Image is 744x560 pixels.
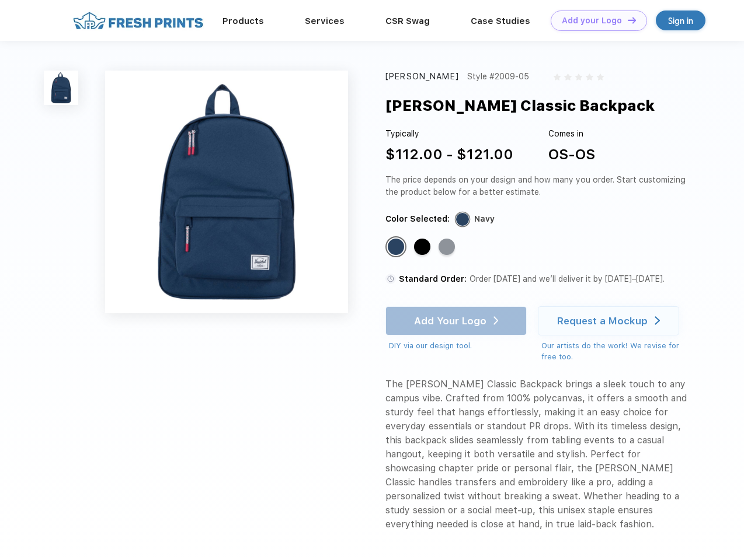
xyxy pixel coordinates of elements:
div: Request a Mockup [557,315,648,327]
img: DT [628,17,636,23]
img: gray_star.svg [554,73,561,80]
div: Raven Crosshatch [439,239,455,255]
img: func=resize&h=100 [44,71,78,105]
div: Color Selected: [385,213,450,225]
div: Navy [474,213,495,225]
div: [PERSON_NAME] Classic Backpack [385,94,655,117]
div: $112.00 - $121.00 [385,144,513,165]
div: The price depends on your design and how many you order. Start customizing the product below for ... [385,174,690,198]
div: Our artists do the work! We revise for free too. [541,340,690,363]
img: gray_star.svg [575,73,582,80]
div: Add your Logo [562,16,622,26]
img: fo%20logo%202.webp [69,10,207,31]
div: OS-OS [548,144,595,165]
div: [PERSON_NAME] [385,71,459,83]
div: Typically [385,128,513,140]
a: Products [222,16,264,26]
div: Sign in [668,14,693,27]
div: DIY via our design tool. [389,340,527,352]
img: white arrow [655,316,660,325]
div: Black [414,239,430,255]
div: Navy [388,239,404,255]
div: The [PERSON_NAME] Classic Backpack brings a sleek touch to any campus vibe. Crafted from 100% pol... [385,377,690,531]
img: gray_star.svg [597,73,604,80]
div: Comes in [548,128,595,140]
a: Sign in [656,10,705,30]
div: Style #2009-05 [467,71,529,83]
img: gray_star.svg [586,73,593,80]
span: Standard Order: [399,274,467,283]
img: standard order [385,274,396,284]
img: gray_star.svg [564,73,571,80]
img: func=resize&h=640 [105,71,348,313]
span: Order [DATE] and we’ll deliver it by [DATE]–[DATE]. [470,274,665,283]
